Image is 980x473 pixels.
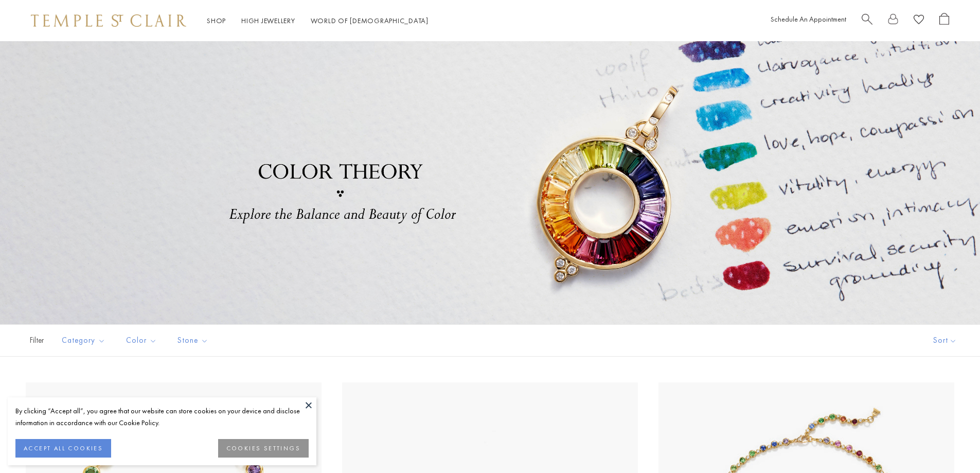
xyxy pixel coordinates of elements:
[910,325,980,356] button: Show sort by
[311,16,429,25] a: World of [DEMOGRAPHIC_DATA]World of [DEMOGRAPHIC_DATA]
[15,405,309,429] div: By clicking “Accept all”, you agree that our website can store cookies on your device and disclos...
[207,14,429,27] nav: Main navigation
[771,14,846,24] a: Schedule An Appointment
[218,439,309,458] button: COOKIES SETTINGS
[929,425,970,463] iframe: Gorgias live chat messenger
[207,16,226,25] a: ShopShop
[170,329,216,352] button: Stone
[31,14,186,27] img: Temple St. Clair
[172,334,216,347] span: Stone
[57,334,113,347] span: Category
[121,334,165,347] span: Color
[862,13,872,29] a: Search
[54,329,113,352] button: Category
[118,329,165,352] button: Color
[15,439,111,458] button: ACCEPT ALL COOKIES
[241,16,295,25] a: High JewelleryHigh Jewellery
[939,13,949,29] a: Open Shopping Bag
[914,13,924,29] a: View Wishlist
